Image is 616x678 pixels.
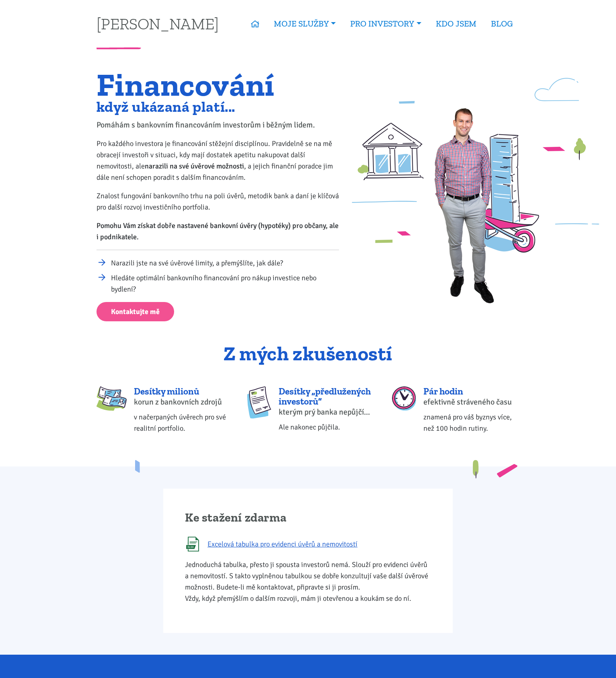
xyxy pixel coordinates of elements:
li: Narazili jste na své úvěrové limity, a přemýšlíte, jak dále? [111,257,339,269]
h1: Financování [97,71,339,98]
h2: když ukázaná platí... [97,100,339,113]
a: MOJE SLUŽBY [267,14,343,33]
h2: Z mých zkušeností [97,343,520,365]
div: Desítky milionů [134,386,230,397]
a: [PERSON_NAME] [97,16,219,31]
strong: Pomohu Vám získat dobře nastavené bankovní úvěry (hypotéky) pro občany, ale i podnikatele. [97,221,339,241]
p: Pro každého investora je financování stěžejní disciplínou. Pravidelně se na mě obracejí investoři... [97,138,339,183]
div: kterým prý banka nepůjčí... [279,407,375,418]
div: v načerpaných úvěrech pro své realitní portfolio. [134,411,230,434]
li: Hledáte optimální bankovního financování pro nákup investice nebo bydlení? [111,272,339,295]
a: KDO JSEM [429,14,484,33]
a: Excelová tabulka pro evidenci úvěrů a nemovitostí [185,536,431,552]
div: Pár hodin [423,386,520,397]
p: Znalost fungování bankovního trhu na poli úvěrů, metodik bank a daní je klíčová pro další rozvoj ... [97,190,339,213]
div: Ale nakonec půjčila. [279,421,375,433]
div: znamená pro váš byznys více, než 100 hodin rutiny. [423,411,520,434]
p: Pomáhám s bankovním financováním investorům i běžným lidem. [97,119,339,131]
div: efektivně stráveného času [423,397,520,408]
span: Excelová tabulka pro evidenci úvěrů a nemovitostí [207,538,357,550]
h2: Ke stažení zdarma [185,510,431,526]
div: korun z bankovních zdrojů [134,397,230,408]
strong: narazili na své úvěrové možnosti [145,162,244,171]
a: PRO INVESTORY [343,14,428,33]
div: Desítky „předlužených investorů“ [279,386,375,407]
img: XLSX (Excel) [185,536,200,552]
a: Kontaktujte mě [97,302,174,322]
a: BLOG [484,14,520,33]
p: Jednoduchá tabulka, přesto ji spousta investorů nemá. Slouží pro evidenci úvěrů a nemovitostí. S ... [185,559,431,604]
